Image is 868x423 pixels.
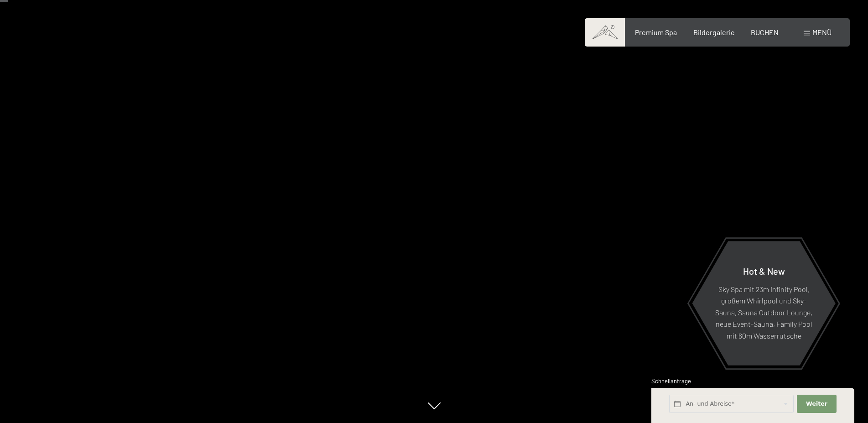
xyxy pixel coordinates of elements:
[812,28,832,37] span: Menü
[806,400,827,408] span: Weiter
[751,28,779,37] a: BUCHEN
[714,283,813,341] p: Sky Spa mit 23m Infinity Pool, großem Whirlpool und Sky-Sauna, Sauna Outdoor Lounge, neue Event-S...
[693,28,735,37] a: Bildergalerie
[797,395,836,413] button: Weiter
[635,28,677,37] a: Premium Spa
[691,240,836,366] a: Hot & New Sky Spa mit 23m Infinity Pool, großem Whirlpool und Sky-Sauna, Sauna Outdoor Lounge, ne...
[651,377,691,385] span: Schnellanfrage
[743,265,785,276] span: Hot & New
